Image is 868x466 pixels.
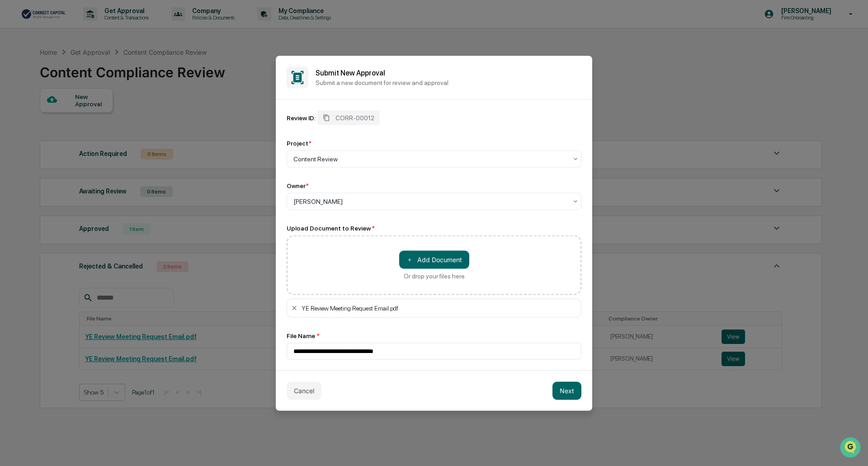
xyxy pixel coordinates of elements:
[75,114,112,123] span: Attestations
[9,132,16,139] div: 🔎
[552,381,581,400] button: Next
[64,153,109,160] a: Powered byPylon
[31,69,148,78] div: Start new chat
[287,182,309,189] div: Owner
[316,69,581,77] h2: Submit New Approval
[335,114,374,121] span: CORR-00012
[287,114,316,121] div: Review ID:
[287,224,581,231] div: Upload Document to Review
[9,69,25,85] img: 1746055101610-c473b297-6a78-478c-a979-82029cc54cd1
[66,115,73,122] div: 🗄️
[5,110,62,127] a: 🖐️Preclearance
[839,436,863,461] iframe: Open customer support
[5,127,61,144] a: 🔎Data Lookup
[62,110,116,127] a: 🗄️Attestations
[18,114,58,123] span: Preclearance
[302,304,577,311] div: YE Review Meeting Request Email.pdf
[154,72,165,83] button: Start new chat
[287,381,321,400] button: Cancel
[404,272,465,279] div: Or drop your files here
[90,153,109,160] span: Pylon
[31,78,114,85] div: We're available if you need us!
[316,79,581,86] p: Submit a new document for review and approval
[399,250,469,268] button: Or drop your files here
[9,115,16,122] div: 🖐️
[287,139,311,146] div: Project
[9,19,165,33] p: How can we help?
[406,255,413,264] span: ＋
[18,131,57,140] span: Data Lookup
[287,332,581,339] div: File Name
